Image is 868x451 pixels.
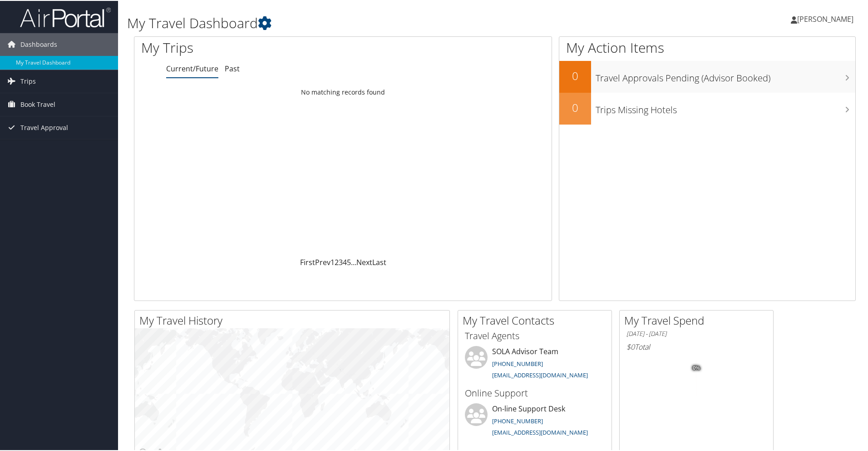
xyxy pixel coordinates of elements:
[492,416,543,424] a: [PHONE_NUMBER]
[559,37,855,56] h1: My Action Items
[559,67,591,83] h2: 0
[626,329,766,337] h6: [DATE] - [DATE]
[20,92,55,115] span: Book Travel
[20,32,57,55] span: Dashboards
[225,63,240,73] a: Past
[134,83,552,100] td: No matching records found
[20,6,111,27] img: airportal-logo.png
[300,256,315,266] a: First
[791,5,863,32] a: [PERSON_NAME]
[315,256,330,266] a: Prev
[460,402,609,440] li: On-line Support Desk
[335,256,339,266] a: 2
[626,341,766,351] h6: Total
[463,312,612,327] h2: My Travel Contacts
[20,115,68,138] span: Travel Approval
[330,256,335,266] a: 1
[339,256,343,266] a: 3
[465,329,605,341] h3: Travel Agents
[492,359,543,367] a: [PHONE_NUMBER]
[559,92,855,124] a: 0Trips Missing Hotels
[596,98,855,115] h3: Trips Missing Hotels
[559,60,855,92] a: 0Travel Approvals Pending (Advisor Booked)
[626,341,635,351] span: $0
[166,63,218,73] a: Current/Future
[559,99,591,115] h2: 0
[20,69,36,92] span: Trips
[347,256,351,266] a: 5
[139,312,449,327] h2: My Travel History
[460,345,609,382] li: SOLA Advisor Team
[596,66,855,84] h3: Travel Approvals Pending (Advisor Booked)
[351,256,356,266] span: …
[343,256,347,266] a: 4
[492,427,588,436] a: [EMAIL_ADDRESS][DOMAIN_NAME]
[372,256,386,266] a: Last
[693,365,700,370] tspan: 0%
[141,37,371,56] h1: My Trips
[624,312,773,327] h2: My Travel Spend
[127,13,617,32] h1: My Travel Dashboard
[465,386,605,399] h3: Online Support
[356,256,372,266] a: Next
[492,370,588,378] a: [EMAIL_ADDRESS][DOMAIN_NAME]
[797,13,853,23] span: [PERSON_NAME]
